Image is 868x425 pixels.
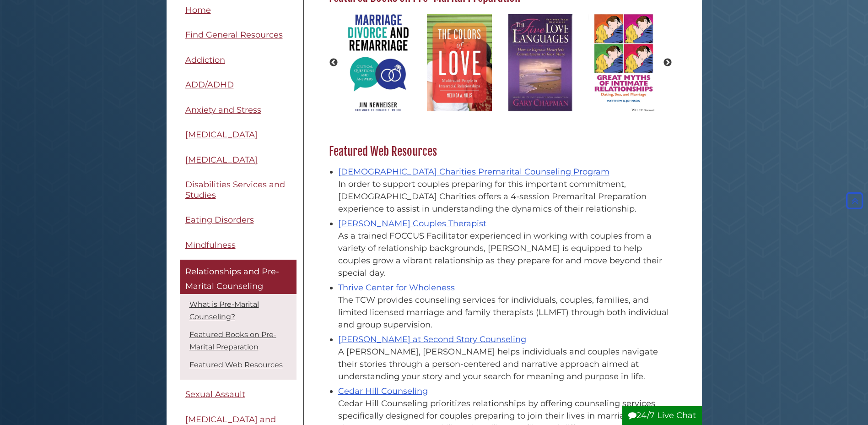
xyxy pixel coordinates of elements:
a: Featured Books on Pre-Marital Preparation [189,331,276,352]
a: Cedar Hill Counseling [338,386,428,396]
span: Find General Resources [185,30,283,40]
span: Relationships and Pre-Marital Counseling [185,267,279,292]
img: The Five Love Languages [504,10,577,116]
img: The Colors of Love: Multiracial People in Interracial Relationships [422,10,496,116]
span: Disabilities Services and Studies [185,180,285,201]
a: Sexual Assault [180,385,297,405]
a: What is Pre-Marital Counseling? [189,300,259,321]
div: In order to support couples preparing for this important commitment, [DEMOGRAPHIC_DATA] Charities... [338,178,670,215]
a: [DEMOGRAPHIC_DATA] Charities Premarital Counseling Program [338,167,609,177]
span: Anxiety and Stress [185,105,261,115]
a: Find General Resources [180,25,297,46]
a: Mindfulness [180,235,297,256]
span: Home [185,5,211,15]
span: Eating Disorders [185,215,254,225]
span: Addiction [185,55,225,65]
a: [MEDICAL_DATA] [180,125,297,146]
div: A [PERSON_NAME], [PERSON_NAME] helps individuals and couples navigate their stories through a per... [338,346,670,383]
a: Thrive Center for Wholeness [338,283,455,293]
a: Featured Web Resources [189,361,283,370]
div: The TCW provides counseling services for individuals, couples, families, and limited licensed mar... [338,294,670,331]
a: Relationships and Pre-Marital Counseling [180,260,297,294]
span: [MEDICAL_DATA] [185,155,258,165]
a: [PERSON_NAME] Couples Therapist [338,218,486,229]
button: Next [663,58,672,67]
img: Great myths of intimate relationships : dating, sex, and marriage [584,10,659,116]
span: Mindfulness [185,240,236,250]
div: As a trained FOCCUS Facilitator experienced in working with couples from a variety of relationshi... [338,230,670,279]
button: Previous [329,58,338,67]
a: [MEDICAL_DATA] [180,150,297,170]
a: Eating Disorders [180,210,297,231]
a: Anxiety and Stress [180,100,297,120]
img: Marriage, divorce and remarriage : critical questions and answers [344,10,414,116]
a: Addiction [180,50,297,71]
span: ADD/ADHD [185,80,234,90]
span: Sexual Assault [185,390,245,400]
a: Back to Top [844,196,866,206]
button: 24/7 Live Chat [622,406,702,425]
h2: Featured Web Resources [324,144,674,159]
a: ADD/ADHD [180,75,297,96]
a: [PERSON_NAME] at Second Story Counseling [338,334,526,344]
a: Disabilities Services and Studies [180,175,297,206]
span: [MEDICAL_DATA] [185,130,258,140]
